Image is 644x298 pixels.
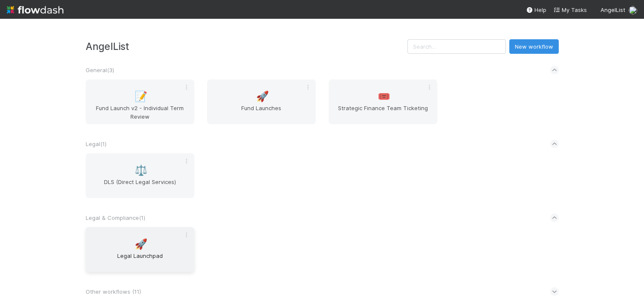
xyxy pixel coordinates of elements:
[86,288,141,295] span: Other workflows ( 11 )
[207,79,316,124] a: 🚀Fund Launches
[407,39,506,54] input: Search...
[509,39,559,54] button: New workflow
[629,6,637,15] img: avatar_ba22fd42-677f-4b89-aaa3-073be741e398.png
[211,104,312,121] span: Fund Launches
[135,239,147,250] span: 🚀
[553,6,587,14] a: My Tasks
[89,104,191,121] span: Fund Launch v2 - Individual Term Review
[7,3,64,17] img: logo-inverted-e16ddd16eac7371096b0.svg
[553,6,587,13] span: My Tasks
[378,91,390,102] span: 🎟️
[89,178,191,195] span: DLS (Direct Legal Services)
[601,6,625,13] span: AngelList
[86,214,145,221] span: Legal & Compliance ( 1 )
[86,79,194,124] a: 📝Fund Launch v2 - Individual Term Review
[526,6,546,14] div: Help
[332,104,434,121] span: Strategic Finance Team Ticketing
[86,67,114,73] span: General ( 3 )
[329,79,437,124] a: 🎟️Strategic Finance Team Ticketing
[256,91,269,102] span: 🚀
[135,165,147,176] span: ⚖️
[135,91,147,102] span: 📝
[89,251,191,269] span: Legal Launchpad
[86,227,194,272] a: 🚀Legal Launchpad
[86,140,107,147] span: Legal ( 1 )
[86,153,194,198] a: ⚖️DLS (Direct Legal Services)
[86,41,407,52] h3: AngelList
